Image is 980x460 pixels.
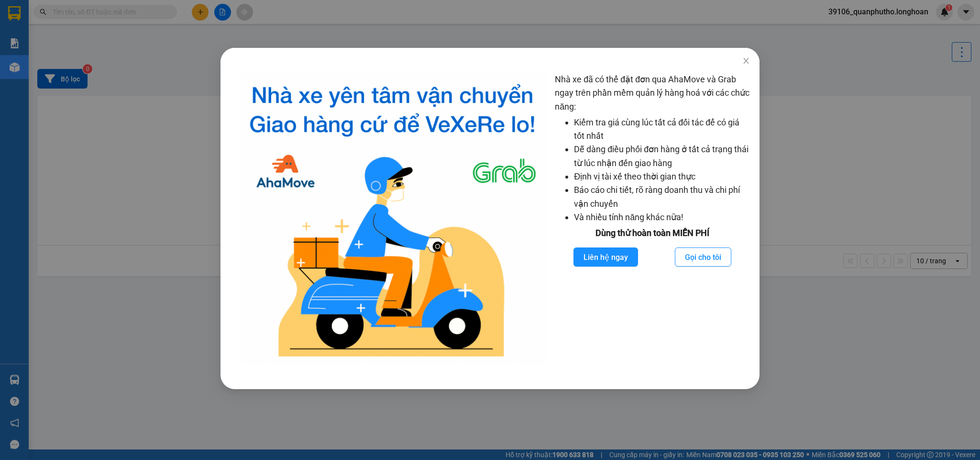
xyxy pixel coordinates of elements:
[574,170,750,183] li: Định vị tài xế theo thời gian thực
[574,143,750,170] li: Dễ dàng điều phối đơn hàng ở tất cả trạng thái từ lúc nhận đến giao hàng
[733,48,760,75] button: Close
[555,226,750,240] div: Dùng thử hoàn toàn MIỄN PHÍ
[675,247,731,267] button: Gọi cho tôi
[573,247,638,267] button: Liên hệ ngay
[742,57,750,65] span: close
[238,73,547,365] img: logo
[555,73,750,365] div: Nhà xe đã có thể đặt đơn qua AhaMove và Grab ngay trên phần mềm quản lý hàng hoá với các chức năng:
[584,251,628,263] span: Liên hệ ngay
[685,251,721,263] span: Gọi cho tôi
[574,183,750,211] li: Báo cáo chi tiết, rõ ràng doanh thu và chi phí vận chuyển
[574,211,750,224] li: Và nhiều tính năng khác nữa!
[574,116,750,143] li: Kiểm tra giá cùng lúc tất cả đối tác để có giá tốt nhất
